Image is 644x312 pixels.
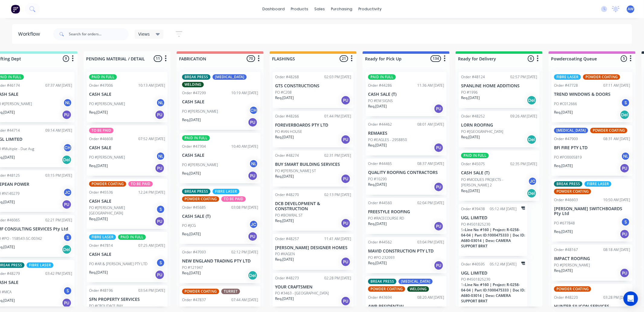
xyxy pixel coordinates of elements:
[554,128,588,133] div: [MEDICAL_DATA]
[180,133,261,183] div: PAID IN FULLOrder #4730410:40 AM [DATE]CASH SALEPO #[PERSON_NAME]NLReq.[DATE]PU
[182,171,201,176] p: Req. [DATE]
[182,270,201,276] p: Req. [DATE]
[89,297,165,302] p: SFN PROPERTY SERVICES
[368,279,396,284] div: BREAK PRESS
[213,189,239,194] div: FIBRE LASER
[554,247,578,252] div: Order #48167
[459,204,527,256] div: Order #3943805:12 AM [DATE]UGL LIMITEDPO #45018252305xLine No: #160 | Project: R-0258-04-04 | Par...
[63,233,72,242] div: S
[273,190,354,231] div: Order #4827002:13 PM [DATE]DCB DEVELOPMENT & CONSTRUCTIONPO #BOWRAL STReq.[DATE]PU
[87,125,168,176] div: TO BE PAIDOrder #4660807:52 AM [DATE]CASH SALEPO #[PERSON_NAME]NLReq.[DATE]PU
[63,98,72,107] div: NL
[527,95,537,105] div: Del
[156,205,165,214] div: S
[366,119,447,156] div: Order #4446208:01 AM [DATE]REMAKESPO #EAGLES - 2958850Req.[DATE]PU
[89,101,125,107] p: PO #[PERSON_NAME]
[510,74,537,80] div: 02:57 PM [DATE]
[89,92,165,97] p: CASH SALE
[182,231,201,237] p: Req. [DATE]
[368,137,407,143] p: PO #EAGLES - 2958850
[62,155,72,165] div: Del
[63,143,72,152] div: CH
[554,136,578,142] div: Order #47909
[461,206,485,212] div: Order #39438
[89,181,126,187] div: POWDER COATING
[138,288,165,293] div: 03:54 PM [DATE]
[620,229,630,239] div: PU
[554,206,630,217] p: [PERSON_NAME] SWITCHBOARDS Pty Ltd
[554,197,578,203] div: Order #46603
[275,95,294,101] p: Req. [DATE]
[461,215,525,220] p: UGL LIMITED
[275,251,295,257] p: PO #KAGEN
[554,189,591,194] div: POWDER COATING
[368,170,444,175] p: QUALITY ROOFING CONTRACTORS
[324,153,351,158] div: 02:31 PM [DATE]
[182,259,258,264] p: NEW ENGLAND TRADING PTY LTD
[554,83,578,88] div: Order #47728
[552,72,633,122] div: FIBRE LASERPOWDER COATINGOrder #4772807:11 AM [DATE]TREND WINDOWS & DOORSPO #C012666SReq.[DATE]Del
[620,268,630,278] div: PU
[155,163,165,173] div: PU
[182,117,201,123] p: Req. [DATE]
[89,163,108,169] p: Req. [DATE]
[89,110,108,115] p: Req. [DATE]
[248,271,258,280] div: Del
[182,74,210,80] div: BREAK PRESS
[527,135,537,144] div: Del
[554,145,630,150] p: BFI FIRE PTY LTD
[341,257,351,267] div: PU
[459,259,527,311] div: Order #4059505:12 AM [DATE]UGL LIMITEDPO #45018252301xLine No: #160 | Project: R-0258-04-04 | Par...
[490,262,517,267] div: 05:12 AM [DATE]
[461,262,485,267] div: Order #40595
[89,288,113,293] div: Order #48196
[368,221,387,227] p: Req. [DATE]
[366,72,447,116] div: PAID IN FULLOrder #4428611:36 AM [DATE]CASH SALE (T)PO #EM SIGNSReq.[DATE]PU
[275,291,329,296] p: PO #3463 - [GEOGRAPHIC_DATA]
[138,31,150,37] span: Views
[89,252,165,257] p: CASH SALE
[138,243,165,248] div: 07:25 AM [DATE]
[434,143,444,153] div: PU
[417,161,444,166] div: 08:37 AM [DATE]
[45,128,72,133] div: 09:14 AM [DATE]
[248,171,258,181] div: PU
[182,153,258,158] p: CASH SALE
[182,205,206,210] div: Order #45685
[273,150,354,187] div: Order #4827402:31 PM [DATE]BUY SMART BUILDING SERVICESPO #[PERSON_NAME] STReq.[DATE]PU
[368,255,395,260] p: PO #PO 232093
[45,217,72,223] div: 02:21 PM [DATE]
[275,201,351,211] p: DCB DEVELOPMENT & CONSTRUCTION
[459,111,540,147] div: Order #4825209:26 AM [DATE]LORN ROOFINGPO #[GEOGRAPHIC_DATA]Req.[DATE]Del
[407,286,429,292] div: WELDING
[459,72,540,108] div: Order #4812402:57 PM [DATE]SPANLINE HOME ADDITIONSPO #1996Req.[DATE]Del
[461,134,480,140] p: Req. [DATE]
[182,109,218,114] p: PO #[PERSON_NAME]
[603,295,630,300] div: 03:28 PM [DATE]
[590,128,627,133] div: POWDER COATING
[89,216,108,222] p: Req. [DATE]
[585,181,611,187] div: FIBRE LASER
[62,245,72,254] div: Del
[275,74,299,80] div: Order #48268
[138,83,165,88] div: 10:13 AM [DATE]
[89,199,165,204] p: CASH SALE
[461,227,525,249] span: Line No: #160 | Project: R-0258-04-04 | Part ID:1000475333 | Doc ID: A680-03014 | Desc: CAMERA SU...
[368,209,444,214] p: FREESTYLE ROOFING
[434,182,444,192] div: PU
[341,174,351,184] div: PU
[248,232,258,241] div: PU
[45,173,72,178] div: 03:15 PM [DATE]
[180,247,261,283] div: Order #4709302:12 PM [DATE]NEW ENGLAND TRADING PTY LTDPO #121947Req.[DATE]Del
[461,177,528,188] p: PO #MODUES PROJECTS - [PERSON_NAME] 2
[368,295,392,300] div: Order #43694
[275,275,299,281] div: Order #48273
[87,179,168,229] div: POWDER COATINGTO BE PAIDOrder #4553612:24 PM [DATE]CASH SALEPO #[PERSON_NAME][GEOGRAPHIC_DATA]SRe...
[368,131,444,136] p: REMAKES
[63,286,72,295] div: S
[231,144,258,149] div: 10:40 AM [DATE]
[221,289,240,294] div: TURRET
[461,188,480,194] p: Req. [DATE]
[128,181,153,187] div: TO BE PAID
[45,271,72,276] div: 03:42 PM [DATE]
